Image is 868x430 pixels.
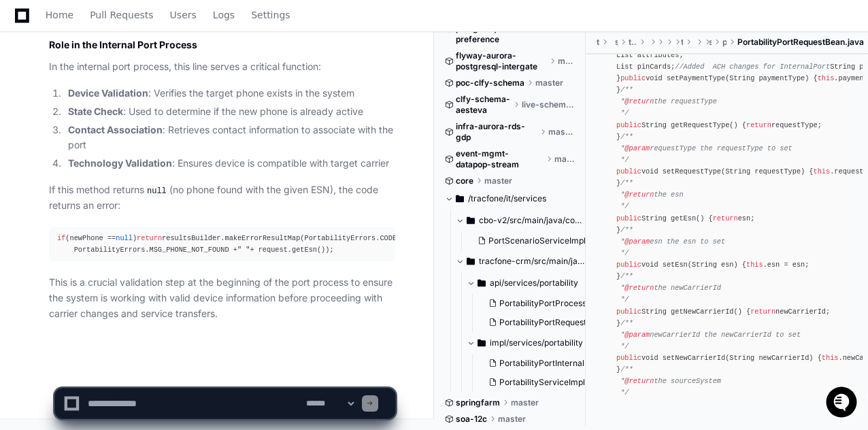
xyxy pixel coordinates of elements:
span: null [116,234,133,242]
span: /** * esn the esn to set */ [599,225,725,257]
span: [DATE] [163,182,191,193]
span: clfy-schema-aesteva [456,94,511,116]
button: PortabilityPortInternalProcessor.java [483,354,600,373]
span: return [713,214,738,222]
span: /** * newCarrierId the newCarrierId to set */ [599,318,801,350]
span: if [57,234,65,242]
svg: Directory [478,275,486,291]
span: impl/services/portability [490,337,583,348]
div: Start new chat [61,101,223,114]
div: (newPhone == ) resultsBuilder.makeErrorResultMap(PortabilityErrors.CODE_PHONE_NOT_FOUND, Portabil... [57,233,387,256]
span: tracfone-crm/src/main/java/com/tracfone/crm [479,256,586,267]
span: /** * the newCarrierId */ [599,272,721,303]
span: /** * the requestType */ [599,86,717,117]
span: tracfone-crm [629,37,637,48]
strong: Technology Validation [68,157,172,169]
span: portability [722,37,727,48]
button: impl/services/portability [467,332,597,354]
span: Settings [251,11,290,19]
span: @return [624,97,654,105]
span: master [554,154,575,165]
span: public [616,261,641,269]
button: cbo-v2/src/main/java/com/tracfone/csr/service [456,210,586,231]
span: @return [624,191,654,199]
span: Tejeshwer [PERSON_NAME] [42,182,153,193]
li: : Ensures device is compatible with target carrier [64,156,395,171]
li: : Retrieves contact information to associate with the port [64,122,395,154]
img: 7521149027303_d2c55a7ec3fe4098c2f6_72.png [29,101,53,125]
span: • [156,182,161,193]
span: public [616,307,641,315]
span: this [818,74,835,82]
li: : Verifies the target phone exists in the system [64,86,395,101]
span: PortabilityPortInternalProcessor.java [499,358,641,369]
p: If this method returns (no phone found with the given ESN), the code returns an error: [49,182,395,214]
span: PortScenarioServiceImpl.java [488,235,604,246]
a: Powered byPylon [96,248,165,259]
span: @param [624,144,650,152]
span: api/services/portability [490,278,578,288]
span: [DATE] [163,218,191,229]
span: @return [624,284,654,292]
button: Start new chat [231,105,248,121]
span: @param [624,330,650,338]
span: public [616,167,641,176]
img: PlayerZero [14,13,41,40]
h2: Role in the Internal Port Process [49,38,395,52]
p: In the internal port process, this line serves a critical function: [49,59,395,75]
span: public [616,120,641,129]
code: null [144,185,169,197]
div: Welcome [14,54,248,76]
button: tracfone-crm/src/main/java/com/tracfone/crm [456,250,586,272]
span: Users [170,11,197,19]
span: /tracfone/it/services [468,193,546,204]
span: infra-aurora-rds-gdp [456,121,537,143]
button: /tracfone/it/services [445,188,575,210]
span: public [620,74,646,82]
p: This is a crucial validation step at the beginning of the port process to ensure the system is wo... [49,275,395,321]
button: PortScenarioServiceImpl.java [472,231,589,250]
span: event-mgmt-datapop-stream [456,148,544,170]
span: services [615,37,618,48]
span: services [709,37,712,48]
span: return [137,234,162,242]
span: Logs [213,11,235,19]
span: this [746,261,763,269]
span: PortabilityPortProcessor.java [499,298,612,309]
button: PortabilityPortProcessor.java [483,294,600,313]
span: poc-clfy-schema [456,78,524,88]
img: Tejeshwer Degala [14,169,35,191]
span: /** * requestType the requestType to set */ [599,132,792,163]
span: this [814,167,831,176]
span: tracfone [681,37,684,48]
span: • [156,218,161,229]
span: Pylon [135,249,165,259]
span: PortabilityPortRequestBean.java [499,317,624,328]
svg: Directory [478,335,486,351]
span: return [750,307,775,315]
span: flyway-aurora-postgresql-intergate [456,50,547,72]
button: PortabilityPortRequestBean.java [483,313,600,332]
span: " " [237,246,250,254]
span: master [558,56,575,67]
span: Home [46,11,73,19]
strong: Contact Association [68,124,163,135]
span: @param [624,237,650,245]
span: public [616,354,641,362]
span: tracfone [597,37,599,48]
span: PortabilityPortRequestBean.java [737,37,864,48]
strong: State Check [68,105,123,117]
div: Past conversations [14,148,91,159]
span: public [616,214,641,222]
div: We're offline, we'll be back soon [61,114,193,125]
span: master [484,176,512,186]
svg: Directory [467,253,475,269]
span: return [746,120,771,129]
svg: Directory [467,212,475,229]
button: api/services/portability [467,272,597,294]
span: Pull Requests [90,11,153,19]
img: Tejeshwer Degala [14,205,35,227]
span: master [548,127,575,137]
svg: Directory [456,191,464,207]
